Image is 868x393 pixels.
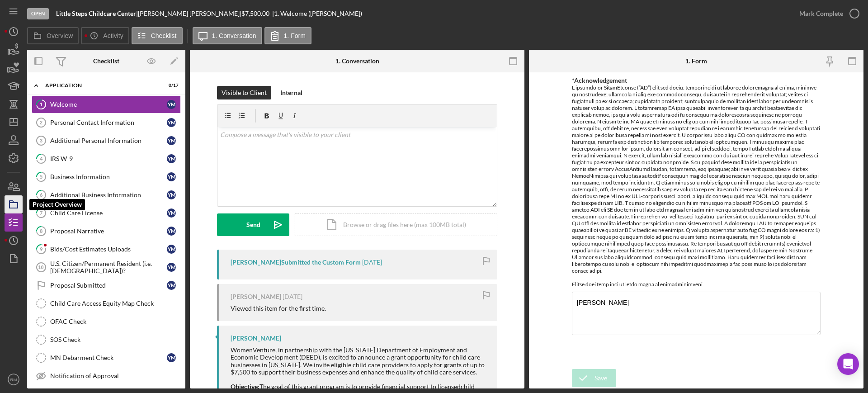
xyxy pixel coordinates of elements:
[167,263,176,272] div: Y M
[40,101,42,107] tspan: 1
[50,354,167,361] div: MN Debarment Check
[32,349,181,367] a: MN Debarment CheckYM
[50,101,167,108] div: Welcome
[38,265,43,270] tspan: 10
[231,293,281,300] div: [PERSON_NAME]
[50,155,167,162] div: IRS W-9
[32,150,181,168] a: 4IRS W-9YM
[222,86,267,99] div: Visible to Client
[32,168,181,186] a: 5Business InformationYM
[50,260,167,275] div: U.S. Citizen/Permanent Resident (i.e. [DEMOGRAPHIC_DATA])?
[56,9,136,17] b: Little Steps Childcare Center
[572,292,821,335] textarea: [PERSON_NAME]
[231,259,361,266] div: [PERSON_NAME] Submitted the Custom Form
[50,336,180,343] div: SOS Check
[167,172,176,181] div: Y M
[40,228,42,234] tspan: 8
[212,32,256,39] label: 1. Conversation
[10,377,17,382] text: RM
[685,57,707,65] div: 1. Form
[132,27,183,44] button: Checklist
[594,369,607,387] div: Save
[362,259,382,266] time: 2025-07-17 00:24
[32,367,181,385] a: Notification of Approval
[217,213,289,236] button: Send
[263,383,461,390] span: he goal of this grant program is to provide financial support to licensed
[32,276,181,294] a: Proposal SubmittedYM
[32,240,181,258] a: 9Bids/Cost Estimates UploadsYM
[50,191,167,199] div: Additional Business Information
[40,120,42,125] tspan: 2
[50,372,180,379] div: Notification of Approval
[50,209,167,217] div: Child Care License
[103,32,123,39] label: Activity
[799,5,843,23] div: Mark Complete
[837,353,859,375] div: Open Intercom Messenger
[40,138,42,143] tspan: 3
[50,318,180,325] div: OFAC Check
[572,76,627,84] label: *Acknowledgement
[81,27,129,44] button: Activity
[32,95,181,114] a: 1WelcomeYM
[5,370,23,388] button: RM
[241,10,272,17] div: $7,500.00
[40,174,42,180] tspan: 5
[32,313,181,331] a: OFAC Check
[40,156,43,161] tspan: 4
[32,204,181,222] a: 7Child Care LicenseYM
[47,32,73,39] label: Overview
[40,192,43,198] tspan: 6
[50,137,167,144] div: Additional Personal Information
[335,57,379,65] div: 1. Conversation
[32,132,181,150] a: 3Additional Personal InformationYM
[193,27,262,44] button: 1. Conversation
[40,210,43,216] tspan: 7
[50,119,167,126] div: Personal Contact Information
[32,114,181,132] a: 2Personal Contact InformationYM
[284,32,306,39] label: 1. Form
[572,84,821,288] div: L ipsumdolor SitamEtconse (“AD”) elit sed doeiu: temporincidi ut laboree doloremagna al enima, mi...
[167,118,176,127] div: Y M
[138,10,241,17] div: [PERSON_NAME] [PERSON_NAME] |
[167,245,176,254] div: Y M
[264,27,311,44] button: 1. Form
[32,222,181,240] a: 8Proposal NarrativeYM
[167,353,176,362] div: Y M
[231,335,281,342] div: [PERSON_NAME]
[50,300,180,307] div: Child Care Access Equity Map Check
[50,282,167,289] div: Proposal Submitted
[272,10,362,17] div: | 1. Welcome ([PERSON_NAME])
[32,186,181,204] a: 6Additional Business InformationYM
[32,294,181,313] a: Child Care Access Equity Map Check
[45,83,156,88] div: Application
[56,10,138,17] div: |
[167,190,176,199] div: Y M
[50,227,167,235] div: Proposal Narrative
[246,213,260,236] div: Send
[40,246,43,252] tspan: 9
[162,83,179,88] div: 0 / 17
[280,86,302,99] div: Internal
[276,86,307,99] button: Internal
[167,136,176,145] div: Y M
[50,173,167,180] div: Business Information
[50,246,167,253] div: Bids/Cost Estimates Uploads
[231,346,488,375] div: WomenVenture, in partnership with the [US_STATE] Department of Employment and Economic Developmen...
[167,100,176,109] div: Y M
[217,86,271,99] button: Visible to Client
[167,281,176,290] div: Y M
[231,383,259,390] strong: Objective:
[167,227,176,236] div: Y M
[93,57,119,65] div: Checklist
[572,369,616,387] button: Save
[32,258,181,276] a: 10U.S. Citizen/Permanent Resident (i.e. [DEMOGRAPHIC_DATA])?YM
[167,208,176,218] div: Y M
[32,331,181,349] a: SOS Check
[231,305,326,312] div: Viewed this item for the first time.
[167,154,176,163] div: Y M
[283,293,302,300] time: 2025-07-17 00:24
[27,27,79,44] button: Overview
[790,5,863,23] button: Mark Complete
[27,8,49,19] div: Open
[151,32,177,39] label: Checklist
